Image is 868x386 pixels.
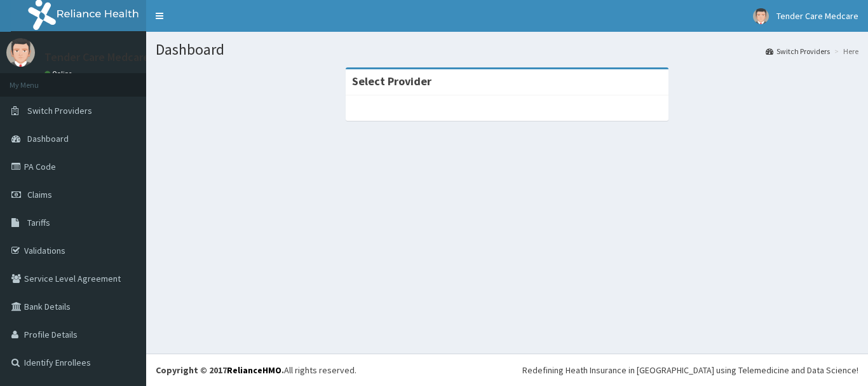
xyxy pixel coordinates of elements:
footer: All rights reserved. [146,354,868,386]
a: Switch Providers [766,46,830,57]
a: RelianceHMO [227,364,281,376]
strong: Copyright © 2017 . [156,364,284,376]
p: Tender Care Medcare [44,52,149,63]
div: Redefining Heath Insurance in [GEOGRAPHIC_DATA] using Telemedicine and Data Science! [522,364,858,376]
a: Online [44,69,75,78]
span: Tender Care Medcare [776,10,858,22]
h1: Dashboard [156,41,858,58]
span: Switch Providers [27,105,92,116]
span: Tariffs [27,217,50,228]
span: Dashboard [27,133,69,144]
li: Here [831,46,858,57]
strong: Select Provider [352,74,431,88]
img: User Image [6,38,35,67]
img: User Image [753,8,769,24]
span: Claims [27,189,52,200]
